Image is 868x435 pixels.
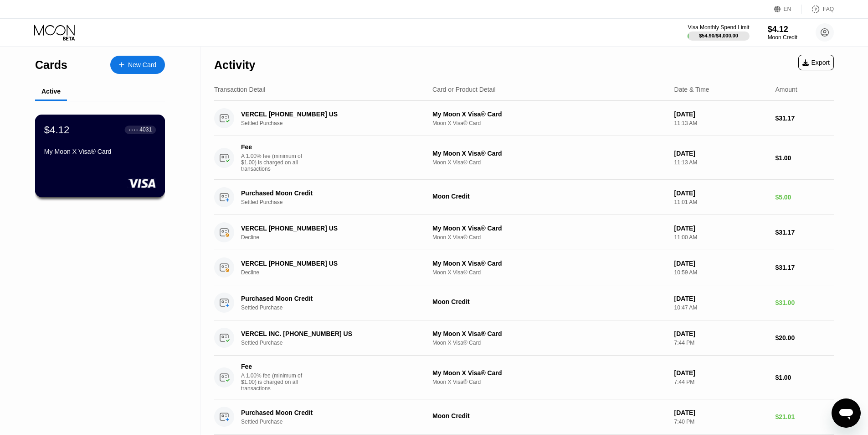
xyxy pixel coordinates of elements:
[241,409,418,416] div: Purchased Moon Credit
[241,153,309,172] div: A 1.00% fee (minimum of $1.00) is charged on all transactions
[241,234,431,241] div: Decline
[674,150,768,157] div: [DATE]
[674,159,768,166] div: 11:13 AM
[784,6,791,12] div: EN
[241,269,431,276] div: Decline
[775,374,834,381] div: $1.00
[214,215,834,250] div: VERCEL [PHONE_NUMBER] USDeclineMy Moon X Visa® CardMoon X Visa® Card[DATE]11:00 AM$31.17
[774,5,802,14] div: EN
[241,189,418,197] div: Purchased Moon Credit
[775,194,834,201] div: $5.00
[139,126,152,133] div: 4031
[775,154,834,162] div: $1.00
[802,5,834,14] div: FAQ
[674,120,768,126] div: 11:13 AM
[241,419,431,425] div: Settled Purchase
[214,250,834,285] div: VERCEL [PHONE_NUMBER] USDeclineMy Moon X Visa® CardMoon X Visa® Card[DATE]10:59 AM$31.17
[241,260,418,267] div: VERCEL [PHONE_NUMBER] US
[674,110,768,118] div: [DATE]
[214,399,834,435] div: Purchased Moon CreditSettled PurchaseMoon Credit[DATE]7:40 PM$21.01
[768,25,797,41] div: $4.12Moon Credit
[35,58,67,72] div: Cards
[775,334,834,341] div: $20.00
[241,340,431,346] div: Settled Purchase
[214,285,834,320] div: Purchased Moon CreditSettled PurchaseMoon Credit[DATE]10:47 AM$31.00
[775,299,834,306] div: $31.00
[432,159,667,166] div: Moon X Visa® Card
[674,340,768,346] div: 7:44 PM
[241,120,431,126] div: Settled Purchase
[674,295,768,302] div: [DATE]
[432,150,667,157] div: My Moon X Visa® Card
[41,88,61,95] div: Active
[674,234,768,241] div: 11:00 AM
[432,225,667,232] div: My Moon X Visa® Card
[823,6,834,12] div: FAQ
[674,86,709,93] div: Date & Time
[128,61,156,69] div: New Card
[768,25,797,34] div: $4.12
[432,269,667,276] div: Moon X Visa® Card
[688,24,749,41] div: Visa Monthly Spend Limit$54.90/$4,000.00
[674,330,768,337] div: [DATE]
[775,264,834,271] div: $31.17
[674,260,768,267] div: [DATE]
[674,199,768,205] div: 11:01 AM
[775,229,834,236] div: $31.17
[674,419,768,425] div: 7:40 PM
[241,304,431,311] div: Settled Purchase
[129,128,138,131] div: ● ● ● ●
[241,143,305,151] div: Fee
[674,409,768,416] div: [DATE]
[432,120,667,126] div: Moon X Visa® Card
[432,86,496,93] div: Card or Product Detail
[44,148,156,155] div: My Moon X Visa® Card
[674,189,768,197] div: [DATE]
[432,340,667,346] div: Moon X Visa® Card
[214,136,834,180] div: FeeA 1.00% fee (minimum of $1.00) is charged on all transactionsMy Moon X Visa® CardMoon X Visa® ...
[432,412,667,419] div: Moon Credit
[214,320,834,356] div: VERCEL INC. [PHONE_NUMBER] USSettled PurchaseMy Moon X Visa® CardMoon X Visa® Card[DATE]7:44 PM$2...
[241,199,431,205] div: Settled Purchase
[674,369,768,377] div: [DATE]
[241,295,418,302] div: Purchased Moon Credit
[688,24,749,31] div: Visa Monthly Spend Limit
[674,304,768,311] div: 10:47 AM
[241,372,309,392] div: A 1.00% fee (minimum of $1.00) is charged on all transactions
[775,86,797,93] div: Amount
[214,86,265,93] div: Transaction Detail
[214,356,834,399] div: FeeA 1.00% fee (minimum of $1.00) is charged on all transactionsMy Moon X Visa® CardMoon X Visa® ...
[674,379,768,385] div: 7:44 PM
[214,180,834,215] div: Purchased Moon CreditSettled PurchaseMoon Credit[DATE]11:01 AM$5.00
[241,110,418,118] div: VERCEL [PHONE_NUMBER] US
[674,225,768,232] div: [DATE]
[432,369,667,377] div: My Moon X Visa® Card
[432,298,667,305] div: Moon Credit
[241,363,305,370] div: Fee
[432,110,667,118] div: My Moon X Visa® Card
[699,33,738,38] div: $54.90 / $4,000.00
[798,55,834,70] div: Export
[674,269,768,276] div: 10:59 AM
[36,115,164,197] div: $4.12● ● ● ●4031My Moon X Visa® Card
[768,34,797,41] div: Moon Credit
[432,379,667,385] div: Moon X Visa® Card
[214,101,834,136] div: VERCEL [PHONE_NUMBER] USSettled PurchaseMy Moon X Visa® CardMoon X Visa® Card[DATE]11:13 AM$31.17
[241,330,418,337] div: VERCEL INC. [PHONE_NUMBER] US
[44,124,70,136] div: $4.12
[832,398,861,428] iframe: Button to launch messaging window
[214,58,255,72] div: Activity
[775,115,834,122] div: $31.17
[432,234,667,241] div: Moon X Visa® Card
[432,330,667,337] div: My Moon X Visa® Card
[775,413,834,420] div: $21.01
[802,59,830,66] div: Export
[110,56,165,74] div: New Card
[241,225,418,232] div: VERCEL [PHONE_NUMBER] US
[432,260,667,267] div: My Moon X Visa® Card
[432,193,667,200] div: Moon Credit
